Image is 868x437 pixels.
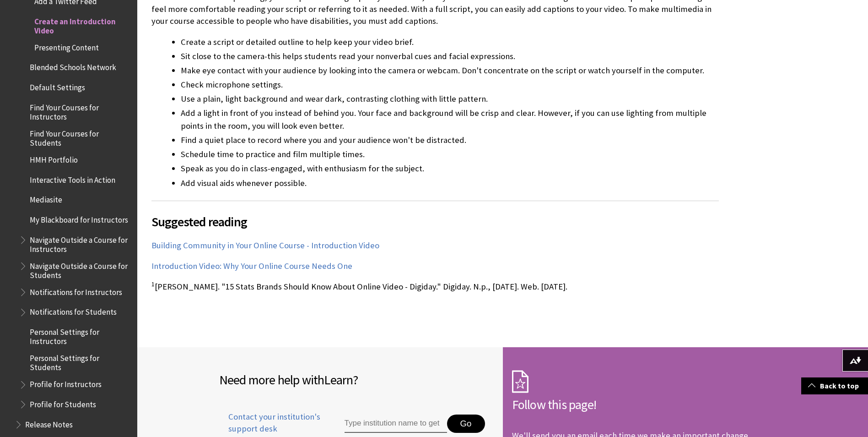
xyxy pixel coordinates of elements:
[219,370,494,389] h2: Need more help with ?
[30,172,115,185] span: Interactive Tools in Action
[324,371,353,388] span: Learn
[151,212,719,231] span: Suggested reading
[801,377,868,394] a: Back to top
[219,411,323,435] span: Contact your institution's support desk
[30,305,117,317] span: Notifications for Students
[30,258,131,280] span: Navigate Outside a Course for Students
[151,240,379,251] a: Building Community in Your Online Course - Introduction Video
[447,415,485,433] button: Go
[30,152,78,164] span: HMH Portfolio
[30,351,131,372] span: Personal Settings for Students
[30,80,85,92] span: Default Settings
[34,40,99,52] span: Presenting Content
[30,284,122,297] span: Notifications for Instructors
[151,281,719,293] p: [PERSON_NAME]. "15 Stats Brands Should Know About Online Video - Digiday." Digiday. N.p., [DATE]....
[512,370,528,393] img: Subscription Icon
[30,377,102,389] span: Profile for Instructors
[30,232,131,254] span: Navigate Outside a Course for Instructors
[34,14,131,35] span: Create an Introduction Video
[181,134,719,147] li: Find a quiet place to record where you and your audience won't be distracted.
[30,212,128,224] span: My Blackboard for Instructors
[512,395,787,414] h2: Follow this page!
[181,177,719,190] li: Add visual aids whenever possible.
[30,192,62,205] span: Mediasite
[25,417,73,429] span: Release Notes
[181,36,719,49] li: Create a script or detailed outline to help keep your video brief.
[30,60,116,72] span: Blended Schools Network
[181,78,719,91] li: Check microphone settings.
[345,415,447,433] input: Type institution name to get support
[181,162,719,175] li: Speak as you do in class-engaged, with enthusiasm for the subject.
[181,64,719,77] li: Make eye contact with your audience by looking into the camera or webcam. Don't concentrate on th...
[181,50,719,63] li: Sit close to the camera-this helps students read your nonverbal cues and facial expressions.
[151,261,352,272] a: Introduction Video: Why Your Online Course Needs One
[30,324,131,346] span: Personal Settings for Instructors
[151,280,155,288] sup: 1
[30,100,131,121] span: Find Your Courses for Instructors
[181,93,719,105] li: Use a plain, light background and wear dark, contrasting clothing with little pattern.
[30,126,131,147] span: Find Your Courses for Students
[181,107,719,132] li: Add a light in front of you instead of behind you. Your face and background will be crisp and cle...
[30,397,96,409] span: Profile for Students
[181,148,719,161] li: Schedule time to practice and film multiple times.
